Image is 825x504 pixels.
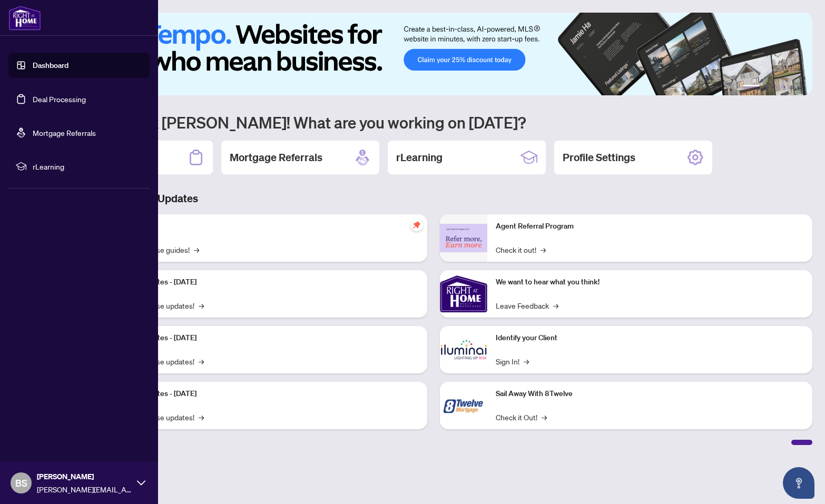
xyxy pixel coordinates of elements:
[33,161,142,172] span: rLearning
[33,128,96,137] a: Mortgage Referrals
[764,85,768,89] button: 2
[199,411,204,423] span: →
[743,85,760,89] button: 1
[15,476,27,490] span: BS
[496,411,547,423] a: Check it Out!→
[440,270,487,318] img: We want to hear what you think!
[789,85,793,89] button: 5
[111,388,419,400] p: Platform Updates - [DATE]
[496,355,529,367] a: Sign In!→
[55,191,812,206] h3: Brokerage & Industry Updates
[496,221,804,232] p: Agent Referral Program
[781,85,785,89] button: 4
[440,326,487,373] img: Identify your Client
[542,411,547,423] span: →
[410,219,423,231] span: pushpin
[496,276,804,288] p: We want to hear what you think!
[798,85,802,89] button: 6
[55,112,812,132] h1: Welcome back [PERSON_NAME]! What are you working on [DATE]?
[772,85,777,89] button: 3
[440,224,487,253] img: Agent Referral Program
[496,332,804,344] p: Identify your Client
[553,300,558,311] span: →
[199,300,204,311] span: →
[37,471,132,482] span: [PERSON_NAME]
[55,13,812,95] img: Slide 0
[230,150,322,165] h2: Mortgage Referrals
[111,332,419,344] p: Platform Updates - [DATE]
[111,276,419,288] p: Platform Updates - [DATE]
[496,388,804,400] p: Sail Away With 8Twelve
[37,483,132,495] span: [PERSON_NAME][EMAIL_ADDRESS][PERSON_NAME][DOMAIN_NAME]
[496,300,558,311] a: Leave Feedback→
[541,244,546,255] span: →
[440,382,487,429] img: Sail Away With 8Twelve
[111,221,419,232] p: Self-Help
[33,94,86,104] a: Deal Processing
[783,467,814,499] button: Open asap
[563,150,635,165] h2: Profile Settings
[199,355,204,367] span: →
[496,244,546,255] a: Check it out!→
[524,355,529,367] span: →
[194,244,199,255] span: →
[396,150,443,165] h2: rLearning
[8,5,41,31] img: logo
[33,61,68,70] a: Dashboard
